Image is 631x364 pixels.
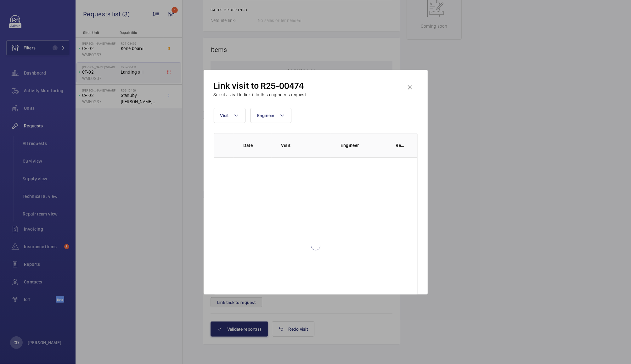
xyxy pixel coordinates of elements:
[214,92,306,98] h3: Select a visit to link it to this engineer’s request
[214,80,306,92] h2: Link visit to R25-00474
[244,142,271,148] p: Date
[341,142,386,148] p: Engineer
[214,108,245,123] button: Visit
[251,108,291,123] button: Engineer
[396,142,405,148] p: Report
[257,113,275,118] span: Engineer
[281,142,331,148] p: Visit
[220,113,229,118] span: Visit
